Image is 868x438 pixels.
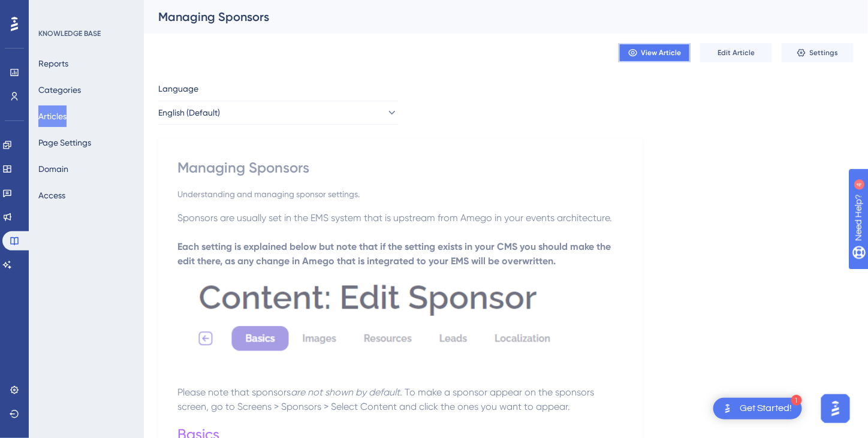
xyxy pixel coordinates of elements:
span: Settings [810,48,839,58]
div: Open Get Started! checklist, remaining modules: 1 [713,398,802,419]
span: Language [158,81,198,96]
strong: Each setting is explained below but note that if the setting exists in your CMS you should make t... [177,241,613,267]
div: Get Started! [740,402,792,415]
button: Page Settings [38,132,91,153]
em: are not shown by default [291,386,400,398]
span: Sponsors are usually set in the EMS system that is upstream from Amego in your events architecture. [177,212,612,223]
button: Access [38,185,65,206]
iframe: UserGuiding AI Assistant Launcher [818,391,854,427]
div: 1 [791,395,802,406]
img: launcher-image-alternative-text [721,401,735,416]
div: Managing Sponsors [158,8,824,25]
span: Edit Article [718,48,755,58]
button: View Article [619,43,691,62]
span: Need Help? [28,3,75,17]
span: Please note that sponsors [177,386,291,398]
button: Edit Article [700,43,772,62]
div: Managing Sponsors [177,158,623,177]
span: . To make a sponsor appear on the sponsors screen, go to Screens > Sponsors > Select Content and ... [177,386,596,412]
div: Understanding and managing sponsor settings. [177,187,623,201]
div: KNOWLEDGE BASE [38,29,101,38]
span: View Article [641,48,682,58]
button: Articles [38,105,67,127]
span: English (Default) [158,105,220,120]
button: English (Default) [158,101,398,125]
button: Categories [38,79,81,101]
button: Settings [782,43,854,62]
button: Domain [38,158,68,180]
button: Reports [38,53,68,74]
div: 4 [83,6,87,16]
